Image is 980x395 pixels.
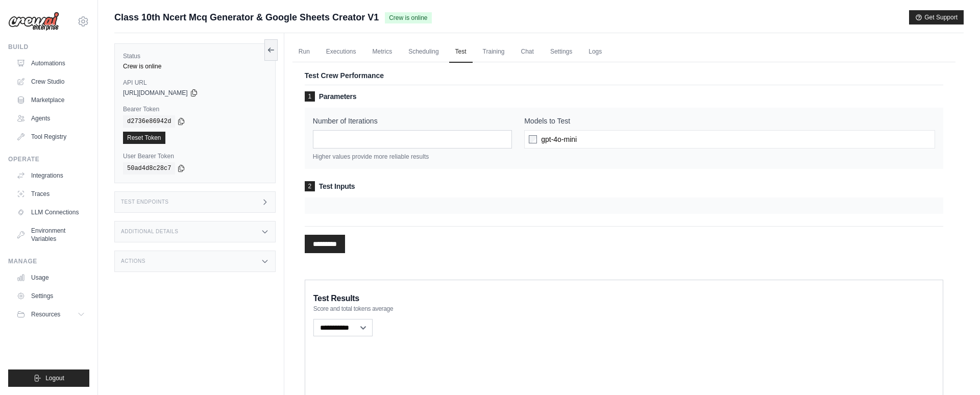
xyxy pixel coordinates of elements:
a: Usage [12,269,89,286]
code: d2736e86942d [123,115,175,128]
h3: Parameters [305,91,943,102]
a: Training [477,41,511,63]
a: Automations [12,55,89,71]
span: 2 [305,181,315,191]
h3: Additional Details [121,229,178,235]
label: Models to Test [524,116,935,126]
code: 50ad4d8c28c7 [123,162,175,175]
a: Crew Studio [12,73,89,90]
span: Logout [45,374,64,382]
a: Chat [515,41,540,63]
span: gpt-4o-mini [541,134,577,144]
span: 1 [305,91,315,102]
span: Test Results [313,292,359,305]
span: [URL][DOMAIN_NAME] [123,89,188,97]
a: Settings [12,288,89,304]
h3: Actions [121,258,145,264]
a: Scheduling [402,41,445,63]
label: Bearer Token [123,105,267,113]
button: Get Support [909,10,964,24]
div: Build [8,43,89,51]
span: Resources [31,310,60,318]
label: API URL [123,79,267,87]
a: Executions [320,41,362,63]
label: User Bearer Token [123,152,267,160]
a: Reset Token [123,132,165,144]
a: Tool Registry [12,129,89,145]
a: Run [292,41,316,63]
span: Score and total tokens average [313,305,394,313]
h3: Test Endpoints [121,199,169,205]
span: Crew is online [385,12,431,23]
a: Settings [544,41,578,63]
button: Logout [8,369,89,387]
button: Resources [12,306,89,323]
div: Crew is online [123,62,267,70]
label: Status [123,52,267,60]
img: Logo [8,12,59,31]
a: Environment Variables [12,223,89,247]
div: Operate [8,155,89,163]
p: Higher values provide more reliable results [313,153,512,161]
a: Traces [12,186,89,202]
a: Logs [582,41,608,63]
p: Test Crew Performance [305,70,943,81]
h3: Test Inputs [305,181,943,191]
a: Integrations [12,167,89,184]
a: Marketplace [12,92,89,108]
a: Agents [12,110,89,127]
label: Number of Iterations [313,116,512,126]
span: Class 10th Ncert Mcq Generator & Google Sheets Creator V1 [114,10,379,24]
a: Test [449,41,473,63]
div: Manage [8,257,89,265]
a: Metrics [366,41,399,63]
a: LLM Connections [12,204,89,220]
